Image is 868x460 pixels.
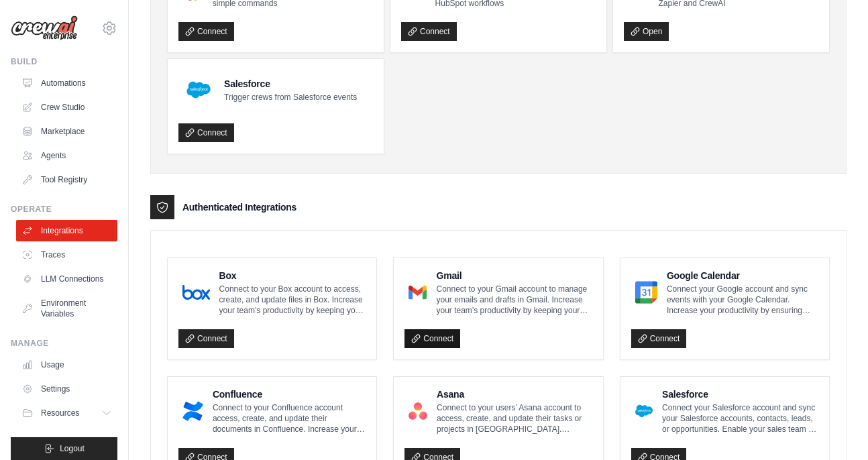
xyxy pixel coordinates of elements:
[635,398,653,424] img: Salesforce Logo
[624,22,669,41] a: Open
[11,338,117,349] div: Manage
[182,279,210,306] img: Box Logo
[662,388,818,401] h4: Salesforce
[631,329,687,348] a: Connect
[16,72,117,94] a: Automations
[219,269,366,282] h4: Box
[182,200,296,214] h3: Authenticated Integrations
[178,22,234,41] a: Connect
[16,244,117,266] a: Traces
[16,169,117,190] a: Tool Registry
[16,268,117,290] a: LLM Connections
[437,402,592,435] p: Connect to your users’ Asana account to access, create, and update their tasks or projects in [GE...
[401,22,457,41] a: Connect
[11,56,117,67] div: Build
[662,402,818,435] p: Connect your Salesforce account and sync your Salesforce accounts, contacts, leads, or opportunit...
[41,408,79,418] span: Resources
[60,443,85,454] span: Logout
[16,354,117,376] a: Usage
[16,378,117,400] a: Settings
[178,329,234,348] a: Connect
[409,398,427,424] img: Asana Logo
[667,284,818,316] p: Connect your Google account and sync events with your Google Calendar. Increase your productivity...
[437,388,592,401] h4: Asana
[16,97,117,118] a: Crew Studio
[11,437,117,460] button: Logout
[635,279,657,306] img: Google Calendar Logo
[16,145,117,166] a: Agents
[16,402,117,424] button: Resources
[436,269,592,282] h4: Gmail
[11,204,117,215] div: Operate
[16,220,117,241] a: Integrations
[16,292,117,325] a: Environment Variables
[178,123,234,142] a: Connect
[16,121,117,142] a: Marketplace
[667,269,818,282] h4: Google Calendar
[182,398,203,424] img: Confluence Logo
[219,284,366,316] p: Connect to your Box account to access, create, and update files in Box. Increase your team’s prod...
[224,77,357,91] h4: Salesforce
[213,402,366,435] p: Connect to your Confluence account access, create, and update their documents in Confluence. Incr...
[436,284,592,316] p: Connect to your Gmail account to manage your emails and drafts in Gmail. Increase your team’s pro...
[11,15,78,41] img: Logo
[224,92,357,103] p: Trigger crews from Salesforce events
[213,388,366,401] h4: Confluence
[409,279,427,306] img: Gmail Logo
[182,74,215,106] img: Salesforce Logo
[404,329,460,348] a: Connect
